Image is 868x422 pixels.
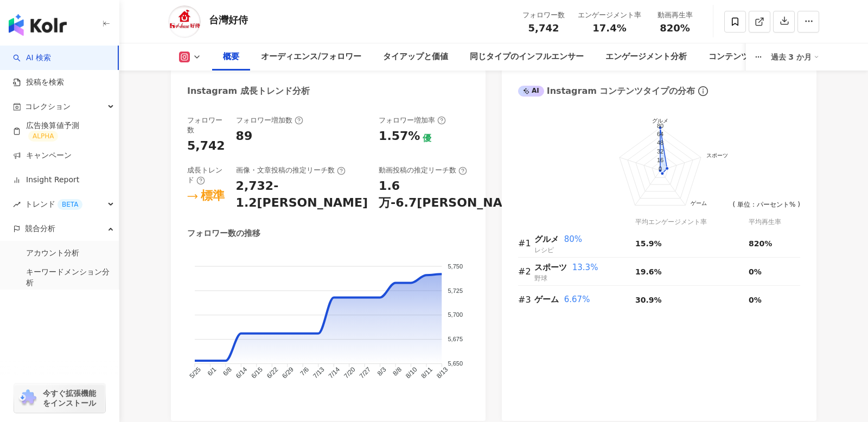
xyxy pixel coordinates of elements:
[659,165,662,171] text: 0
[657,122,663,129] text: 80
[342,366,357,380] tspan: 7/20
[13,77,64,88] a: 投稿を検索
[236,178,368,212] div: 2,732-1.2[PERSON_NAME]
[657,157,663,163] text: 16
[168,5,201,38] img: KOL Avatar
[635,267,662,276] span: 19.6%
[657,139,663,146] text: 48
[578,10,641,21] div: エンゲージメント率
[221,366,233,378] tspan: 6/8
[518,265,534,278] div: #2
[13,120,110,142] a: 広告換算値予測ALPHA
[299,366,311,378] tspan: 7/6
[236,116,303,125] div: フォロワー増加数
[564,295,590,304] span: 6.67%
[265,366,280,380] tspan: 6/22
[654,10,695,21] div: 動画再生率
[379,178,528,212] div: 1.6万-6.7[PERSON_NAME]
[518,85,695,97] div: Instagram コンテンツタイプの分布
[749,217,800,227] div: 平均再生率
[25,216,55,241] span: 競合分析
[327,366,342,380] tspan: 7/14
[749,239,772,248] span: 820%
[534,246,554,254] span: レシピ
[187,116,225,135] div: フォロワー数
[697,85,710,98] span: info-circle
[435,366,450,380] tspan: 8/13
[187,138,225,155] div: 5,742
[358,366,373,380] tspan: 7/27
[534,274,547,282] span: 野球
[25,192,82,216] span: トレンド
[376,366,388,378] tspan: 8/3
[17,389,38,407] img: chrome extension
[14,383,105,413] a: chrome extension今すぐ拡張機能をインストール
[657,148,663,155] text: 32
[652,117,668,123] text: グルメ
[771,48,820,66] div: 過去 3 か月
[534,295,559,304] span: ゲーム
[522,10,565,21] div: フォロワー数
[26,248,79,259] a: アカウント分析
[25,94,71,119] span: コレクション
[13,175,79,186] a: Insight Report
[518,86,544,97] div: AI
[448,336,463,342] tspan: 5,675
[518,236,534,250] div: #1
[534,263,567,272] span: スポーツ
[13,53,51,63] a: searchAI 検索
[383,50,448,63] div: タイアップと価値
[379,165,467,175] div: 動画投稿の推定リーチ数
[201,188,225,204] div: 標準
[209,13,248,27] div: 台灣好侍
[448,263,463,269] tspan: 5,750
[206,366,218,378] tspan: 6/1
[43,388,102,408] span: 今すぐ拡張機能をインストール
[572,263,598,272] span: 13.3%
[379,116,446,125] div: フォロワー増加率
[534,234,559,244] span: グルメ
[448,287,463,293] tspan: 5,725
[635,217,749,227] div: 平均エンゲージメント率
[518,293,534,306] div: #3
[605,50,687,63] div: エンゲージメント分析
[391,366,403,378] tspan: 8/8
[528,22,559,34] span: 5,742
[26,267,110,288] a: キーワードメンション分析
[236,128,253,145] div: 89
[187,165,225,185] div: 成長トレンド
[635,296,662,304] span: 30.9%
[657,131,663,137] text: 64
[280,366,295,380] tspan: 6/29
[187,85,310,97] div: Instagram 成長トレンド分析
[379,128,420,145] div: 1.57%
[188,366,203,380] tspan: 5/25
[250,366,264,380] tspan: 6/15
[404,366,419,380] tspan: 8/10
[448,360,463,367] tspan: 5,650
[13,201,21,208] span: rise
[564,234,582,244] span: 80%
[706,152,728,158] text: スポーツ
[470,50,584,63] div: 同じタイプのインフルエンサー
[423,132,431,144] div: 優
[448,311,463,318] tspan: 5,700
[261,50,361,63] div: オーディエンス/フォロワー
[691,200,707,206] text: ゲーム
[13,150,72,161] a: キャンペーン
[58,199,82,210] div: BETA
[234,366,249,380] tspan: 6/14
[223,50,239,63] div: 概要
[660,23,690,34] span: 820%
[187,228,260,239] div: フォロワー数の推移
[420,366,435,380] tspan: 8/11
[592,23,626,34] span: 17.4%
[311,366,326,380] tspan: 7/13
[236,165,346,175] div: 画像・文章投稿の推定リーチ数
[9,14,67,36] img: logo
[749,296,762,304] span: 0%
[635,239,662,248] span: 15.9%
[749,267,762,276] span: 0%
[709,50,782,63] div: コンテンツ内容分析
